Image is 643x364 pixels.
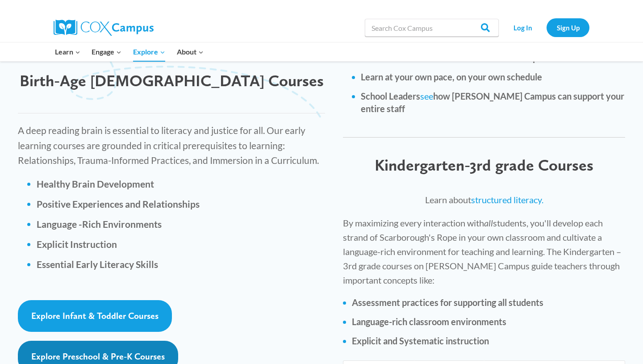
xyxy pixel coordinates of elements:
[49,42,209,61] nav: Primary Navigation
[127,42,171,61] button: Child menu of Explore
[484,218,493,228] i: all
[503,18,589,37] nav: Secondary Navigation
[352,297,543,308] strong: Assessment practices for supporting all students
[31,351,165,362] span: Explore Preschool & Pre-K Courses
[361,71,542,82] strong: Learn at your own pace, on your own schedule
[37,178,154,189] strong: Healthy Brain Development
[375,155,593,175] span: Kindergarten-3rd grade Courses
[86,42,128,61] button: Child menu of Engage
[343,192,625,207] p: Learn about
[37,198,200,209] b: Positive Experiences and Relationships
[352,316,506,327] strong: Language-rich classroom environments
[171,42,209,61] button: Child menu of About
[365,19,499,37] input: Search Cox Campus
[343,216,625,287] p: By maximizing every interaction with students, you'll develop each strand of Scarborough's Rope i...
[31,310,159,321] span: Explore Infant & Toddler Courses
[20,71,324,90] span: Birth-Age [DEMOGRAPHIC_DATA] Courses
[18,123,325,168] p: A deep reading brain is essential to literacy and justice for all. Our early learning courses are...
[37,238,117,250] b: Explicit Instruction
[361,91,624,114] strong: School Leaders how [PERSON_NAME] Campus can support your entire staff
[352,335,489,346] strong: Explicit and Systematic instruction
[37,259,158,270] b: Essential Early Literacy Skills
[471,194,543,205] a: structured literacy.
[420,91,433,101] a: see
[49,42,86,61] button: Child menu of Learn
[547,18,589,37] a: Sign Up
[503,18,542,37] a: Log In
[18,300,172,332] a: Explore Infant & Toddler Courses
[37,218,162,230] b: Language -Rich Environments
[54,20,154,36] img: Cox Campus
